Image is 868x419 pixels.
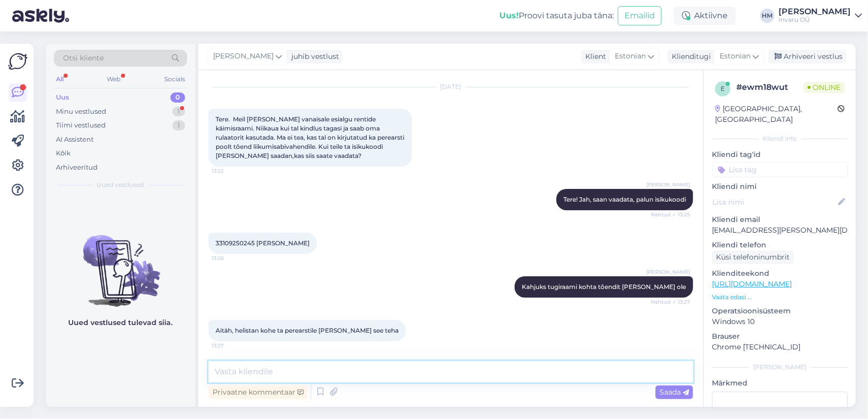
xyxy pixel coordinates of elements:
[105,73,123,86] div: Web
[768,50,847,63] div: Arhiveeri vestlus
[651,298,690,306] span: Nähtud ✓ 13:27
[660,388,689,397] span: Saada
[712,331,848,342] p: Brauser
[170,92,185,103] div: 0
[712,214,848,225] p: Kliendi email
[54,73,66,86] div: All
[668,51,711,62] div: Klienditugi
[287,51,339,62] div: juhib vestlust
[212,342,250,349] span: 13:27
[779,8,851,16] div: [PERSON_NAME]
[618,6,662,25] button: Emailid
[712,197,836,208] input: Lisa nimi
[712,293,848,302] p: Vaata edasi ...
[712,149,848,160] p: Kliendi tag'id
[712,162,848,177] input: Lisa tag
[56,148,71,158] div: Kõik
[212,254,250,262] span: 13:26
[712,134,848,143] div: Kliendi info
[213,51,274,62] span: [PERSON_NAME]
[56,107,106,117] div: Minu vestlused
[172,107,185,117] div: 1
[216,239,310,247] span: 33109250245 [PERSON_NAME]
[712,378,848,389] p: Märkmed
[499,11,519,20] b: Uus!
[646,181,690,188] span: [PERSON_NAME]
[712,268,848,279] p: Klienditeekond
[212,167,250,175] span: 13:22
[63,53,104,63] span: Otsi kliente
[803,82,845,93] span: Online
[69,317,173,328] p: Uued vestlused tulevad siia.
[172,120,185,131] div: 1
[712,316,848,327] p: Windows 10
[712,240,848,250] p: Kliendi telefon
[216,327,399,334] span: Aitäh, helistan kohe ta perearstile [PERSON_NAME] see teha
[581,51,606,62] div: Klient
[674,7,736,25] div: Aktiivne
[651,211,690,218] span: Nähtud ✓ 13:25
[162,73,187,86] div: Socials
[56,120,106,131] div: Tiimi vestlused
[760,9,774,23] div: HM
[615,51,646,62] span: Estonian
[216,115,406,159] span: Tere. Meil [PERSON_NAME] vanaisale esialgu rentide käimisraami. Niikaua kui tal kindlus tagasi ja...
[779,16,851,24] div: Invaru OÜ
[736,81,803,93] div: # ewm18wut
[712,250,794,264] div: Küsi telefoninumbrit
[712,306,848,316] p: Operatsioonisüsteem
[712,342,848,352] p: Chrome [TECHNICAL_ID]
[646,268,690,276] span: [PERSON_NAME]
[779,8,862,24] a: [PERSON_NAME]Invaru OÜ
[97,180,144,189] span: Uued vestlused
[712,363,848,372] div: [PERSON_NAME]
[56,92,69,103] div: Uus
[720,51,751,62] span: Estonian
[8,52,27,71] img: Askly Logo
[56,163,98,173] div: Arhiveeritud
[46,217,195,308] img: No chats
[715,104,837,125] div: [GEOGRAPHIC_DATA], [GEOGRAPHIC_DATA]
[563,196,686,203] span: Tere! Jah, saan vaadata, palun isikukoodi
[721,85,725,92] span: e
[208,82,693,91] div: [DATE]
[499,10,614,22] div: Proovi tasuta juba täna:
[712,181,848,192] p: Kliendi nimi
[208,385,308,399] div: Privaatne kommentaar
[712,225,848,236] p: [EMAIL_ADDRESS][PERSON_NAME][DOMAIN_NAME]
[712,279,792,288] a: [URL][DOMAIN_NAME]
[56,135,94,145] div: AI Assistent
[522,283,686,291] span: Kahjuks tugiraami kohta tõendit [PERSON_NAME] ole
